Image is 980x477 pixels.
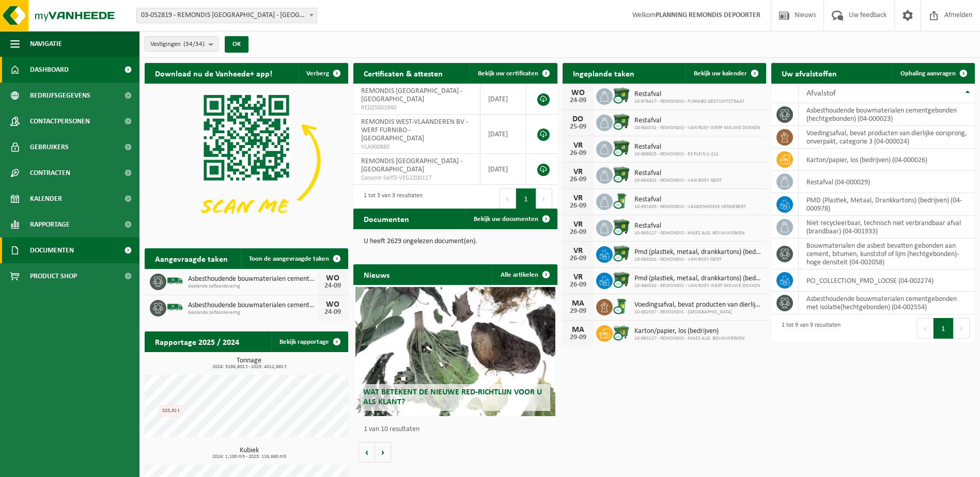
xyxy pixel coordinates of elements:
span: Navigatie [30,31,62,57]
span: Geplande zelfaanlevering [188,310,317,316]
button: 1 [934,318,954,339]
div: VR [568,141,588,150]
div: 1 tot 3 van 3 resultaten [359,187,423,210]
div: 26-09 [568,202,588,210]
div: 26-09 [568,229,588,236]
button: Previous [917,318,934,339]
span: Vestigingen [150,37,205,52]
span: 10-991835 - REMONDIS - VANDENHOEKE HENNEBERT [634,204,746,210]
span: Restafval [634,143,719,151]
div: 26-09 [568,150,588,157]
h3: Tonnage [150,357,348,370]
div: 26-09 [568,255,588,262]
span: Dashboard [30,57,69,83]
div: 26-09 [568,176,588,183]
span: VLA900880 [361,143,472,151]
span: Voedingsafval, bevat producten van dierlijke oorsprong, onverpakt, categorie 3 [634,301,761,309]
button: Vorige [359,442,375,463]
span: Kalender [30,186,62,212]
span: 2024: 1,100 m3 - 2025: 116,660 m3 [150,454,348,459]
img: WB-1100-CU [613,245,630,262]
td: voedingsafval, bevat producten van dierlijke oorsprong, onverpakt, categorie 3 (04-000024) [799,126,975,149]
span: Bekijk uw documenten [474,216,538,222]
td: PCI_COLLECTION_PMD_LOOSE (04-002274) [799,269,975,292]
a: Bekijk rapportage [271,331,347,352]
div: 26-09 [568,281,588,289]
img: WB-1100-CU [613,166,630,183]
span: 10-982537 - REMONDIS - [GEOGRAPHIC_DATA] [634,309,761,315]
span: Consent-SelfD-VEG2200117 [361,174,472,182]
span: 10-984301 - REMONDIS - VAN ROEY GENT [634,178,722,184]
a: Ophaling aanvragen [892,63,974,84]
img: Download de VHEPlus App [145,84,348,236]
span: Afvalstof [806,89,836,98]
span: Restafval [634,117,760,125]
td: karton/papier, los (bedrijven) (04-000026) [799,149,975,171]
count: (34/34) [183,41,205,47]
span: Pmd (plastiek, metaal, drankkartons) (bedrijven) [634,275,761,283]
a: Toon de aangevraagde taken [241,248,347,269]
span: 10-984301 - REMONDIS - VAN ROEY GENT [634,257,761,263]
h2: Certificaten & attesten [353,63,453,83]
h2: Download nu de Vanheede+ app! [145,63,283,83]
a: Alle artikelen [492,264,556,285]
img: WB-0660-CU [613,324,630,341]
span: Bekijk uw kalender [694,70,747,77]
td: niet recycleerbaar, technisch niet verbrandbaar afval (brandbaar) (04-001933) [799,216,975,239]
div: 25-09 [568,123,588,131]
div: DO [568,115,588,123]
button: 1 [516,188,536,209]
div: 325,92 t [159,405,182,417]
span: Ophaling aanvragen [900,70,956,77]
strong: PLANNING REMONDIS DEPOORTER [656,11,760,19]
span: Product Shop [30,263,77,289]
span: 10-993127 - REMONDIS - MAES ALG. BOUWWERKEN [634,336,744,342]
h2: Aangevraagde taken [145,248,238,268]
span: Bekijk uw certificaten [478,70,538,77]
a: Bekijk uw documenten [465,209,556,229]
button: Volgende [375,442,391,463]
div: 1 tot 9 van 9 resultaten [776,317,841,340]
img: BL-SO-LV [166,272,184,290]
span: Asbesthoudende bouwmaterialen cementgebonden (hechtgebonden) [188,275,317,283]
span: Documenten [30,237,74,263]
div: MA [568,299,588,308]
td: PMD (Plastiek, Metaal, Drankkartons) (bedrijven) (04-000978) [799,193,975,216]
div: WO [322,300,343,309]
span: 2024: 5166,801 t - 2025: 4012,692 t [150,364,348,370]
h2: Uw afvalstoffen [771,63,847,83]
span: REMONDIS [GEOGRAPHIC_DATA] - [GEOGRAPHIC_DATA] [361,87,462,103]
td: [DATE] [480,154,526,185]
span: 03-052819 - REMONDIS WEST-VLAANDEREN - OOSTENDE [136,8,317,23]
span: Rapportage [30,212,70,237]
img: WB-0240-CU [613,297,630,315]
td: [DATE] [480,115,526,154]
span: REMONDIS [GEOGRAPHIC_DATA] - [GEOGRAPHIC_DATA] [361,157,462,173]
div: WO [322,274,343,282]
div: VR [568,247,588,255]
div: 24-09 [568,97,588,104]
span: 10-968925 - REMONDIS - E3 PLEIN 1-211 [634,151,719,157]
span: Geplande zelfaanlevering [188,283,317,290]
div: MA [568,326,588,334]
span: Wat betekent de nieuwe RED-richtlijn voor u als klant? [363,388,542,406]
h2: Ingeplande taken [563,63,645,83]
h2: Documenten [353,209,419,229]
img: WB-1100-CU [613,113,630,131]
img: WB-1100-CU [613,87,630,104]
span: Gebruikers [30,134,69,160]
h2: Nieuws [353,264,400,284]
div: VR [568,273,588,281]
button: Verberg [298,63,347,84]
span: Toon de aangevraagde taken [249,256,329,262]
span: Verberg [306,70,329,77]
div: VR [568,168,588,176]
div: VR [568,194,588,202]
div: 29-09 [568,308,588,315]
a: Bekijk uw kalender [686,63,765,84]
span: Asbesthoudende bouwmaterialen cementgebonden (hechtgebonden) [188,301,317,310]
td: [DATE] [480,84,526,115]
button: Next [536,188,552,209]
span: Restafval [634,169,722,178]
a: Bekijk uw certificaten [470,63,556,84]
